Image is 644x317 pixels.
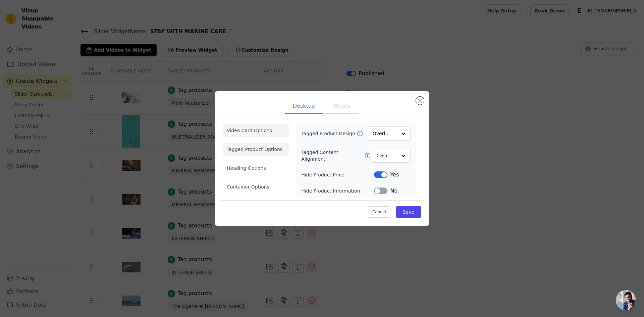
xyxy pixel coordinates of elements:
[301,188,374,194] label: Hide Product Information
[390,187,397,195] span: No
[396,206,421,218] button: Save
[285,99,323,114] button: Desktop
[223,161,289,175] li: Heading Options
[223,124,289,137] li: Video Card Options
[416,97,424,105] button: Close modal
[326,99,359,114] button: Mobile
[301,130,356,137] label: Tagged Product Design
[223,180,289,194] li: Container Options
[223,143,289,156] li: Tagged Product Options
[301,171,374,178] label: Hide Product Price
[301,149,364,162] label: Tagged Content Alignment
[368,206,390,218] button: Cancel
[616,290,636,310] div: Open chat
[390,171,399,179] span: Yes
